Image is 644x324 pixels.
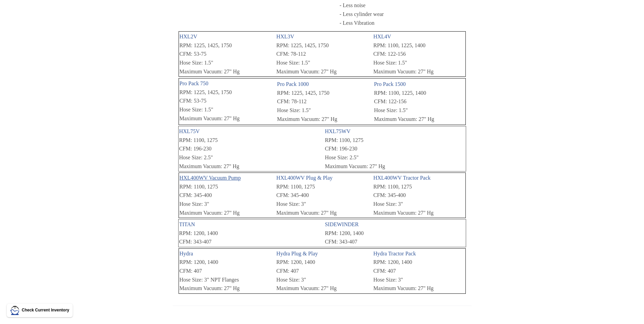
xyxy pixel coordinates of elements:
div: RPM: 1100, 1275 CFM: 345-400 Hose Size: 3" Maximum Vacuum: 27" Hg [373,174,465,217]
a: HXL2V [180,34,197,39]
a: HXL4V [373,34,391,39]
img: LMT Icon [10,306,20,315]
a: Pro Pack 750 [180,80,208,86]
a: HXL75V [179,128,200,134]
div: RPM: 1100, 1225, 1400 CFM: 122-156 Hose Size: 1.5" Maximum Vacuum: 27" Hg [373,79,465,124]
div: RPM: 1225, 1425, 1750 CFM: 78-112 Hose Size: 1.5" Maximum Vacuum: 27" Hg [276,32,368,76]
a: HXL400WV Plug & Play [276,175,332,181]
div: RPM: 1200, 1400 CFM: 407 Hose Size: 3" NPT Flanges Maximum Vacuum: 27" Hg [180,249,271,293]
div: RPM: 1100, 1225, 1400 CFM: 122-156 Hose Size: 1.5" Maximum Vacuum: 27" Hg [373,32,465,76]
p: Check Current Inventory [22,307,69,313]
a: TITAN [179,221,195,227]
a: Hydra Plug & Play [276,251,318,256]
a: HXL400WV Vacuum Pump [180,175,241,181]
div: RPM: 1200, 1400 CFM: 343-407 [179,220,319,246]
div: RPM: 1225, 1425, 1750 CFM: 78-112 Hose Size: 1.5" Maximum Vacuum: 27" Hg [276,79,368,124]
div: RPM: 1200, 1400 CFM: 343-407 [325,220,465,246]
a: Pro Pack 1000 [277,81,309,87]
div: RPM: 1225, 1425, 1750 CFM: 53-75 Hose Size: 1.5" Maximum Vacuum: 27" Hg [180,79,271,123]
div: RPM: 1200, 1400 CFM: 407 Hose Size: 3" Maximum Vacuum: 27" Hg [373,249,465,293]
a: HXL3V [276,34,294,39]
div: RPM: 1200, 1400 CFM: 407 Hose Size: 3" Maximum Vacuum: 27" Hg [276,249,368,293]
a: Hydra [180,251,193,256]
a: HXL400WV Tractor Pack [373,175,431,181]
div: RPM: 1100, 1275 CFM: 196-230 Hose Size: 2.5" Maximum Vacuum: 27" Hg [325,127,465,170]
a: HXL75WV [325,128,351,134]
div: RPM: 1225, 1425, 1750 CFM: 53-75 Hose Size: 1.5" Maximum Vacuum: 27" Hg [180,32,271,76]
div: RPM: 1100, 1275 CFM: 345-400 Hose Size: 3" Maximum Vacuum: 27" Hg [180,174,271,217]
a: Hydra Tractor Pack [373,251,416,256]
div: RPM: 1100, 1275 CFM: 196-230 Hose Size: 2.5" Maximum Vacuum: 27" Hg [179,127,319,170]
a: SIDEWINDER [325,221,359,227]
a: Pro Pack 1500 [374,81,406,87]
div: RPM: 1100, 1275 CFM: 345-400 Hose Size: 3" Maximum Vacuum: 27" Hg [276,174,368,217]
